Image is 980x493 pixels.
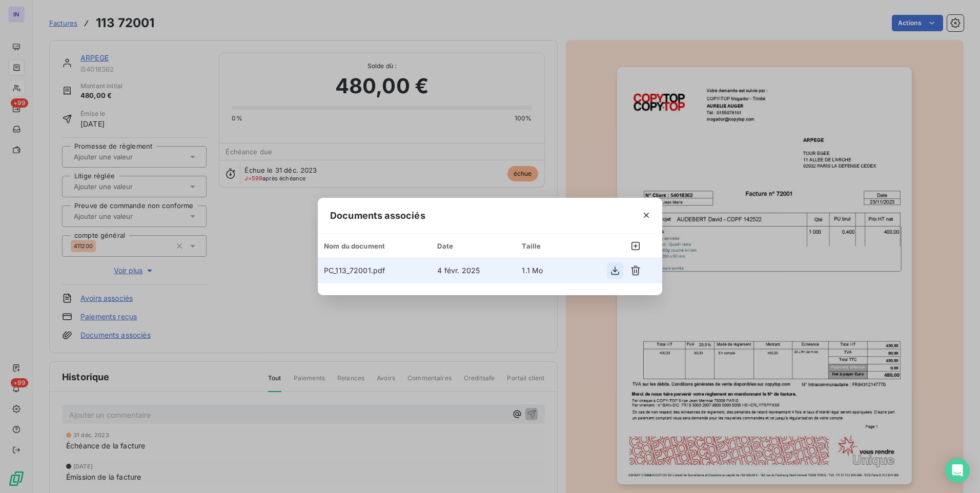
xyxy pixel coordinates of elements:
[437,266,480,275] span: 4 févr. 2025
[324,266,385,275] span: PC_113_72001.pdf
[522,266,543,275] span: 1.1 Mo
[437,242,509,250] div: Date
[330,209,425,222] span: Documents associés
[945,458,970,483] div: Open Intercom Messenger
[522,242,561,250] div: Taille
[324,242,425,250] div: Nom du document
